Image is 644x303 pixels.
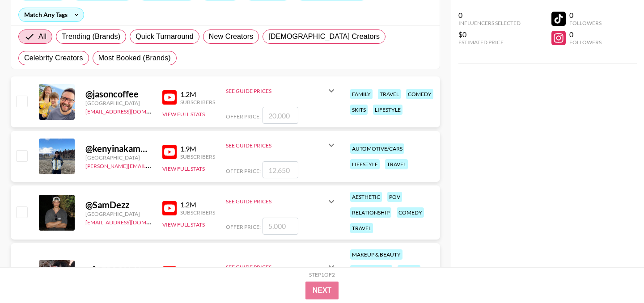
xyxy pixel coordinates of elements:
[378,89,401,99] div: travel
[268,31,380,42] span: [DEMOGRAPHIC_DATA] Creators
[62,31,120,42] span: Trending (Brands)
[397,207,424,218] div: comedy
[350,265,392,275] div: food & drink
[569,11,602,20] div: 0
[180,209,215,216] div: Subscribers
[226,80,337,101] div: See Guide Prices
[226,88,326,94] div: See Guide Prices
[85,88,152,100] div: @ jasoncoffee
[350,105,368,115] div: skits
[180,90,215,99] div: 1.2M
[85,100,152,106] div: [GEOGRAPHIC_DATA]
[350,192,382,202] div: aesthetic
[162,90,177,105] img: YouTube
[387,192,402,202] div: pov
[599,258,633,292] iframe: Drift Widget Chat Controller
[180,99,215,105] div: Subscribers
[85,143,152,154] div: @ kenyinakamura
[180,266,215,275] div: 410K
[226,198,326,205] div: See Guide Prices
[85,265,152,276] div: @ [PERSON_NAME].Al.Haj93
[226,135,337,156] div: See Guide Prices
[85,199,152,210] div: @ SamDezz
[85,106,175,115] a: [EMAIL_ADDRESS][DOMAIN_NAME]
[569,20,602,26] div: Followers
[350,159,380,169] div: lifestyle
[226,264,326,270] div: See Guide Prices
[458,30,521,39] div: $0
[458,11,521,20] div: 0
[226,223,261,230] span: Offer Price:
[350,207,391,218] div: relationship
[226,256,337,278] div: See Guide Prices
[569,30,602,39] div: 0
[180,153,215,160] div: Subscribers
[385,159,408,169] div: travel
[162,145,177,159] img: YouTube
[180,144,215,153] div: 1.9M
[85,210,152,217] div: [GEOGRAPHIC_DATA]
[406,89,433,99] div: comedy
[263,107,298,124] input: 20,000
[24,53,83,63] span: Celebrity Creators
[263,218,298,235] input: 5,000
[398,265,420,275] div: travel
[226,142,326,149] div: See Guide Prices
[305,282,339,299] button: Next
[373,105,402,115] div: lifestyle
[85,217,175,226] a: [EMAIL_ADDRESS][DOMAIN_NAME]
[569,39,602,46] div: Followers
[19,8,84,21] div: Match Any Tags
[162,165,205,172] button: View Full Stats
[38,31,47,42] span: All
[458,39,521,46] div: Estimated Price
[98,53,171,63] span: Most Booked (Brands)
[162,111,205,118] button: View Full Stats
[350,223,373,233] div: travel
[136,31,194,42] span: Quick Turnaround
[226,191,337,212] div: See Guide Prices
[350,143,404,154] div: automotive/cars
[226,113,261,120] span: Offer Price:
[350,89,373,99] div: family
[162,201,177,215] img: YouTube
[309,271,335,278] div: Step 1 of 2
[458,20,521,26] div: Influencers Selected
[162,266,177,281] img: YouTube
[226,168,261,174] span: Offer Price:
[162,221,205,228] button: View Full Stats
[180,200,215,209] div: 1.2M
[209,31,254,42] span: New Creators
[85,161,218,169] a: [PERSON_NAME][EMAIL_ADDRESS][DOMAIN_NAME]
[350,249,402,260] div: makeup & beauty
[263,161,298,178] input: 12,650
[85,154,152,161] div: [GEOGRAPHIC_DATA]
